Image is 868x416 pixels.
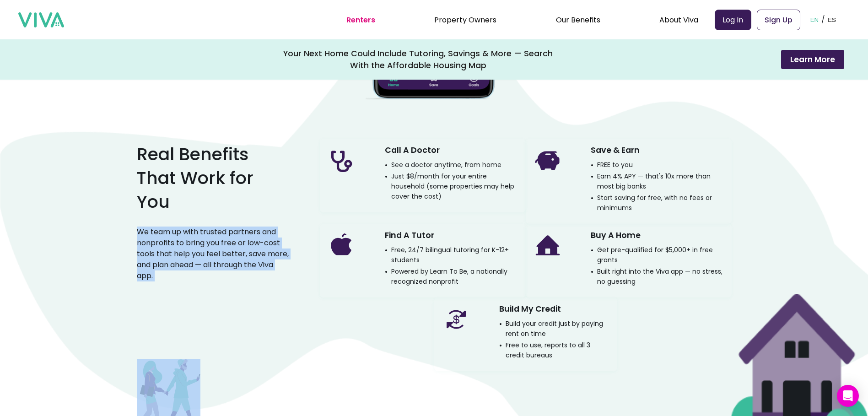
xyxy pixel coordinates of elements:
[499,301,561,317] h3: Build My Credit
[499,319,610,339] p: Build your credit just by paying rent on time
[385,245,518,265] p: Free, 24/7 bilingual tutoring for K-12+ students
[385,266,518,286] p: Powered by Learn To Be, a nationally recognized nonprofit
[591,193,724,213] p: Start saving for free, with no fees or minimums
[781,50,844,69] button: Learn More
[137,142,291,214] h2: Real Benefits That Work for You
[591,266,724,286] p: Built right into the Viva app — no stress, no guessing
[533,146,562,175] img: Benefit icon
[837,385,859,407] div: Open Intercom Messenger
[659,8,698,31] div: About Viva
[385,171,518,201] p: Just $8/month for your entire household (some properties may help cover the cost)
[137,227,291,281] p: We team up with trusted partners and nonprofits to bring you free or low-cost tools that help you...
[327,231,356,260] img: Benefit icon
[442,305,471,334] img: Benefit icon
[556,8,600,31] div: Our Benefits
[283,48,553,71] div: Your Next Home Could Include Tutoring, Savings & More — Search With the Affordable Housing Map
[591,171,724,191] p: Earn 4% APY — that's 10x more than most big banks
[591,142,640,158] h3: Save & Earn
[385,142,440,158] h3: Call A Doctor
[434,15,496,25] a: Property Owners
[591,160,633,170] p: FREE to you
[591,245,724,265] p: Get pre-qualified for $5,000+ in free grants
[808,5,822,34] button: EN
[499,340,610,360] p: Free to use, reports to all 3 credit bureaus
[385,227,434,243] h3: Find A Tutor
[591,227,641,243] h3: Buy A Home
[715,10,751,30] a: Log In
[757,10,800,30] a: Sign Up
[327,146,356,175] img: Benefit icon
[346,15,375,25] a: Renters
[821,13,825,27] p: /
[825,5,839,34] button: ES
[533,231,562,260] img: Benefit icon
[385,160,501,170] p: See a doctor anytime, from home
[18,12,64,28] img: viva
